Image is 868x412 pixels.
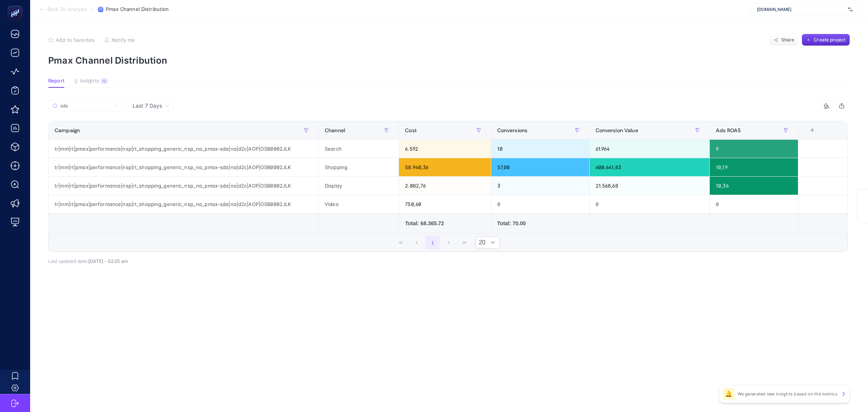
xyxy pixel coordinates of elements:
p: Pmax Channel Distribution [48,55,850,66]
div: tr|mm|rt|pmax|performance|nsp|rt_shopping_generic_nsp_na_pmax-sda|na|d2c|AOP|OSB0002JLK [49,140,318,158]
span: Campaign [55,127,80,133]
div: tr|mm|rt|pmax|performance|nsp|rt_shopping_generic_nsp_na_pmax-sda|na|d2c|AOP|OSB0002JLK [49,177,318,195]
div: 6.592 [399,140,491,158]
div: Video [319,195,399,213]
button: 1 [425,235,440,250]
div: Total: 68.365.72 [405,220,484,227]
input: Search [60,103,112,109]
button: Create project [802,34,850,46]
div: 0 [590,195,710,213]
div: 6 items selected [804,127,810,144]
div: tr|mm|rt|pmax|performance|nsp|rt_shopping_generic_nsp_na_pmax-sda|na|d2c|AOP|OSB0002JLK [49,158,318,176]
div: 10 [491,140,589,158]
span: Notify me [112,37,135,43]
span: Conversion Value [596,127,638,133]
button: Notify me [104,37,135,43]
span: Conversions [497,127,528,133]
div: Shopping [319,158,399,176]
div: tr|mm|rt|pmax|performance|nsp|rt_shopping_generic_nsp_na_pmax-sda|na|d2c|AOP|OSB0002JLK [49,195,318,213]
span: Last updated date: [48,258,88,264]
div: Total: 70.00 [497,220,583,227]
span: Share [781,37,795,43]
span: Report [48,78,64,84]
span: Add to favorites [56,37,95,43]
div: 10,19 [710,158,798,176]
div: 12 [101,78,108,84]
div: Last 7 Days [48,112,848,264]
span: Create project [814,37,845,43]
span: Ads ROAS [716,127,741,133]
div: 0 [710,195,798,213]
div: 3 [491,177,589,195]
div: + [805,127,819,133]
div: 58.940,36 [399,158,491,176]
div: 0 [491,195,589,213]
div: 57,00 [491,158,589,176]
span: [DATE]・02:25 am [88,258,128,264]
span: Insights [80,78,99,84]
div: 600.641,83 [590,158,710,176]
div: Display [319,177,399,195]
div: 10,36 [710,177,798,195]
span: Channel [325,127,345,133]
span: Rows per page [476,237,486,248]
button: Share [769,34,799,46]
div: 2.082,76 [399,177,491,195]
button: Add to favorites [48,37,95,43]
img: svg%3e [848,6,853,13]
span: Pmax Channel Distribution [106,6,169,12]
div: Search [319,140,399,158]
span: Last 7 Days [133,102,162,110]
div: 21.568,68 [590,177,710,195]
span: / [92,6,93,12]
div: 61.964 [590,140,710,158]
div: 750,60 [399,195,491,213]
span: Cost [405,127,417,133]
div: 9 [710,140,798,158]
span: [DOMAIN_NAME] [757,6,845,12]
span: Back To Analysis [47,6,87,12]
